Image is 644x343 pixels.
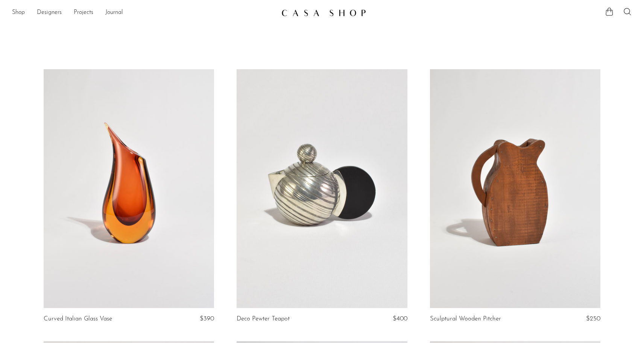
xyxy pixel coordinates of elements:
[105,8,123,18] a: Journal
[37,8,62,18] a: Designers
[200,316,214,322] span: $390
[12,6,275,19] ul: NEW HEADER MENU
[12,6,275,19] nav: Desktop navigation
[74,8,93,18] a: Projects
[393,316,407,322] span: $400
[12,8,25,18] a: Shop
[237,316,290,322] a: Deco Pewter Teapot
[44,316,112,322] a: Curved Italian Glass Vase
[430,316,501,322] a: Sculptural Wooden Pitcher
[586,316,600,322] span: $250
